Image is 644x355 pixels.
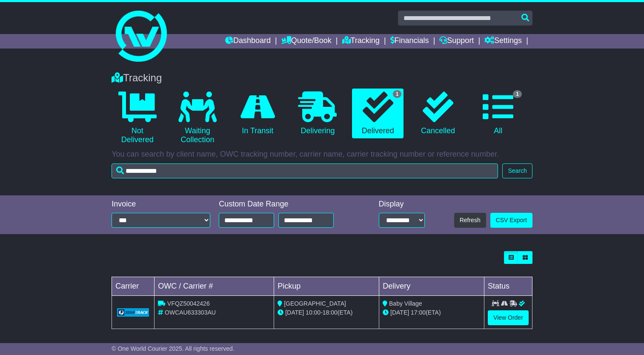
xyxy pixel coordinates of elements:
a: Support [439,34,474,49]
span: VFQZ50042426 [167,300,210,307]
a: Delivering [292,89,343,139]
span: Baby Village [389,300,422,307]
span: 17:00 [411,309,426,316]
a: Waiting Collection [172,89,223,148]
td: Delivery [379,277,484,296]
a: CSV Export [490,213,532,228]
span: 10:00 [306,309,321,316]
div: Display [379,200,425,209]
span: 18:00 [323,309,338,316]
p: You can search by client name, OWC tracking number, carrier name, carrier tracking number or refe... [112,150,532,159]
span: [DATE] [285,309,304,316]
a: View Order [488,310,529,325]
div: Custom Date Range [219,200,353,209]
a: Quote/Book [281,34,332,49]
div: Invoice [112,200,210,209]
a: 1 All [472,89,524,139]
div: Tracking [107,72,537,84]
td: OWC / Carrier # [155,277,274,296]
span: © One World Courier 2025. All rights reserved. [112,345,235,352]
a: Not Delivered [112,89,163,148]
a: 1 Delivered [352,89,404,139]
a: Dashboard [225,34,271,49]
img: GetCarrierServiceLogo [117,308,149,317]
td: Pickup [274,277,379,296]
a: In Transit [232,89,283,139]
a: Cancelled [412,89,464,139]
a: Financials [390,34,429,49]
a: Settings [484,34,522,49]
div: (ETA) [383,308,481,317]
td: Status [484,277,532,296]
span: [GEOGRAPHIC_DATA] [284,300,346,307]
span: [DATE] [390,309,409,316]
span: 1 [393,90,402,98]
td: Carrier [112,277,155,296]
div: - (ETA) [278,308,375,317]
span: OWCAU633303AU [165,309,216,316]
button: Search [502,163,532,178]
a: Tracking [342,34,380,49]
button: Refresh [454,213,486,228]
span: 1 [513,90,522,98]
